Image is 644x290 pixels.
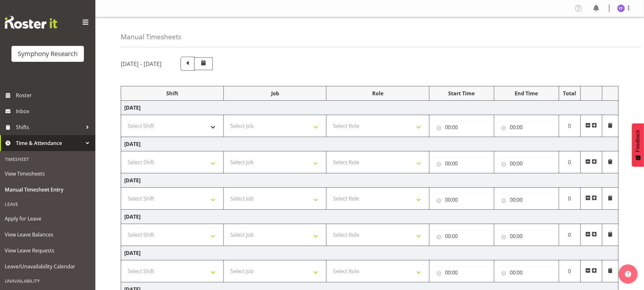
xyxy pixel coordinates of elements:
[2,227,94,243] a: View Leave Balances
[497,90,556,97] div: End Time
[625,271,631,277] img: help-xxl-2.png
[16,91,92,100] span: Roster
[5,185,91,194] span: Manual Timesheet Entry
[433,157,491,170] input: Click to select...
[2,166,94,182] a: View Timesheets
[124,90,220,97] div: Shift
[5,246,91,255] span: View Leave Requests
[121,210,619,224] td: [DATE]
[2,182,94,198] a: Manual Timesheet Entry
[16,138,83,148] span: Time & Attendance
[16,122,83,132] span: Shifts
[5,230,91,239] span: View Leave Balances
[16,106,92,116] span: Inbox
[2,274,94,287] div: Unavailability
[559,188,580,210] td: 0
[5,169,91,178] span: View Timesheets
[497,121,556,134] input: Click to select...
[562,90,577,97] div: Total
[559,260,580,282] td: 0
[635,130,641,152] span: Feedback
[497,193,556,206] input: Click to select...
[2,153,94,166] div: Timesheet
[2,243,94,258] a: View Leave Requests
[121,173,619,188] td: [DATE]
[433,90,491,97] div: Start Time
[121,33,181,40] h4: Manual Timesheets
[2,258,94,274] a: Leave/Unavailability Calendar
[5,16,57,29] img: Rosterit website logo
[227,90,323,97] div: Job
[433,266,491,279] input: Click to select...
[497,157,556,170] input: Click to select...
[18,49,78,59] div: Symphony Research
[559,115,580,137] td: 0
[497,266,556,279] input: Click to select...
[617,4,625,12] img: edmond-fernandez1860.jpg
[433,121,491,134] input: Click to select...
[5,214,91,223] span: Apply for Leave
[497,230,556,243] input: Click to select...
[121,101,619,115] td: [DATE]
[433,230,491,243] input: Click to select...
[2,211,94,227] a: Apply for Leave
[433,193,491,206] input: Click to select...
[559,224,580,246] td: 0
[632,123,644,167] button: Feedback - Show survey
[121,246,619,260] td: [DATE]
[559,151,580,173] td: 0
[121,60,161,67] h5: [DATE] - [DATE]
[121,137,619,151] td: [DATE]
[5,262,91,271] span: Leave/Unavailability Calendar
[330,90,426,97] div: Role
[2,198,94,211] div: Leave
